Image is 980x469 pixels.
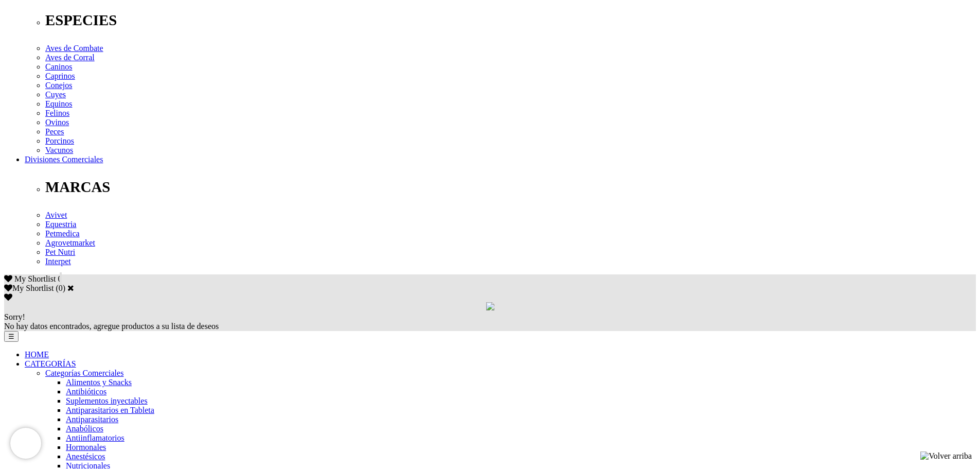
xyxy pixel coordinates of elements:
[4,312,25,321] span: Sorry!
[45,248,75,256] a: Pet Nutri
[45,146,73,154] a: Vacunos
[66,443,106,451] a: Hormonales
[45,238,95,247] a: Agrovetmarket
[45,99,72,108] a: Equinos
[45,62,72,71] a: Caninos
[67,284,74,292] a: Cerrar
[45,44,103,53] a: Aves de Combate
[45,220,76,229] a: Equestria
[66,406,154,414] a: Antiparasitarios en Tableta
[59,284,63,292] label: 0
[14,274,56,283] span: My Shortlist
[45,211,67,219] a: Avivet
[45,118,69,127] a: Ovinos
[45,109,69,117] a: Felinos
[45,136,74,145] a: Porcinos
[25,350,49,359] a: HOME
[66,378,132,387] a: Alimentos y Snacks
[66,387,106,396] a: Antibióticos
[45,257,71,266] a: Interpet
[45,229,80,238] a: Petmedica
[45,179,976,196] p: MARCAS
[45,81,72,90] a: Conejos
[45,53,95,62] a: Aves de Corral
[58,274,62,283] span: 0
[45,90,66,99] a: Cuyes
[66,396,148,405] a: Suplementos inyectables
[45,12,976,29] p: ESPECIES
[4,331,19,342] button: ☰
[45,72,75,80] a: Caprinos
[66,415,118,424] a: Antiparasitarios
[66,433,124,442] a: Antiinflamatorios
[4,312,976,331] div: No hay datos encontrados, agregue productos a su lista de deseos
[920,451,972,461] img: Volver arriba
[45,369,123,377] a: Categorías Comerciales
[10,428,41,459] iframe: Brevo live chat
[486,302,494,310] img: loading.gif
[56,284,65,292] span: ( )
[66,452,105,461] a: Anestésicos
[45,127,64,136] a: Peces
[66,424,103,433] a: Anabólicos
[4,284,54,292] label: My Shortlist
[25,359,76,368] a: CATEGORÍAS
[25,155,103,164] a: Divisiones Comerciales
